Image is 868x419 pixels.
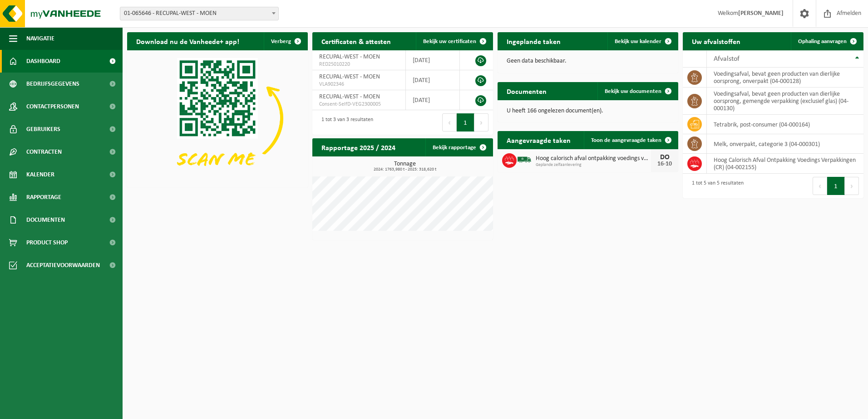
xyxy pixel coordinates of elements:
[26,118,60,141] span: Gebruikers
[26,141,62,163] span: Contracten
[312,138,404,156] h2: Rapportage 2025 / 2024
[687,176,744,196] div: 1 tot 5 van 5 resultaten
[615,39,661,44] span: Bekijk uw kalender
[707,134,863,154] td: melk, onverpakt, categorie 3 (04-000301)
[707,68,863,88] td: voedingsafval, bevat geen producten van dierlijke oorsprong, onverpakt (04-000128)
[536,155,651,162] span: Hoog calorisch afval ontpakking voedings verpakkingen (cr)
[536,162,651,168] span: Geplande zelfaanlevering
[26,95,79,118] span: Contactpersonen
[312,32,400,50] h2: Certificaten & attesten
[271,39,291,44] span: Verberg
[26,50,60,73] span: Dashboard
[319,101,399,108] span: Consent-SelfD-VEG2300005
[317,167,493,172] span: 2024: 1763,980 t - 2025: 318,620 t
[457,113,474,132] button: 1
[406,70,460,90] td: [DATE]
[26,209,65,231] span: Documenten
[656,154,674,161] div: DO
[607,32,677,50] a: Bekijk uw kalender
[120,7,279,20] span: 01-065646 - RECUPAL-WEST - MOEN
[591,137,661,143] span: Toon de aangevraagde taken
[714,55,740,63] span: Afvalstof
[474,113,488,132] button: Next
[264,32,307,50] button: Verberg
[683,32,750,50] h2: Uw afvalstoffen
[317,161,493,172] h3: Tonnage
[317,112,373,132] div: 1 tot 3 van 3 resultaten
[406,90,460,110] td: [DATE]
[120,7,278,20] span: 01-065646 - RECUPAL-WEST - MOEN
[423,39,476,44] span: Bekijk uw certificaten
[517,152,532,167] img: BL-SO-LV
[26,254,100,277] span: Acceptatievoorwaarden
[319,73,380,80] span: RECUPAL-WEST - MOEN
[319,54,380,60] span: RECUPAL-WEST - MOEN
[406,50,460,70] td: [DATE]
[798,39,847,44] span: Ophaling aanvragen
[319,93,380,100] span: RECUPAL-WEST - MOEN
[597,82,677,100] a: Bekijk uw documenten
[507,108,669,114] p: U heeft 166 ongelezen document(en).
[605,88,661,94] span: Bekijk uw documenten
[498,131,580,149] h2: Aangevraagde taken
[827,177,845,195] button: 1
[845,177,859,195] button: Next
[127,50,308,186] img: Download de VHEPlus App
[319,81,399,88] span: VLA902346
[507,58,669,64] p: Geen data beschikbaar.
[584,131,677,149] a: Toon de aangevraagde taken
[26,163,54,186] span: Kalender
[498,82,556,100] h2: Documenten
[416,32,492,50] a: Bekijk uw certificaten
[26,231,68,254] span: Product Shop
[26,27,54,50] span: Navigatie
[26,186,61,209] span: Rapportage
[656,161,674,167] div: 16-10
[26,73,79,95] span: Bedrijfsgegevens
[791,32,863,50] a: Ophaling aanvragen
[707,88,863,115] td: voedingsafval, bevat geen producten van dierlijke oorsprong, gemengde verpakking (exclusief glas)...
[707,154,863,174] td: Hoog Calorisch Afval Ontpakking Voedings Verpakkingen (CR) (04-002155)
[127,32,248,50] h2: Download nu de Vanheede+ app!
[813,177,827,195] button: Previous
[707,115,863,134] td: tetrabrik, post-consumer (04-000164)
[442,113,457,132] button: Previous
[425,138,492,156] a: Bekijk rapportage
[498,32,570,50] h2: Ingeplande taken
[738,10,784,17] strong: [PERSON_NAME]
[319,61,399,68] span: RED25010220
